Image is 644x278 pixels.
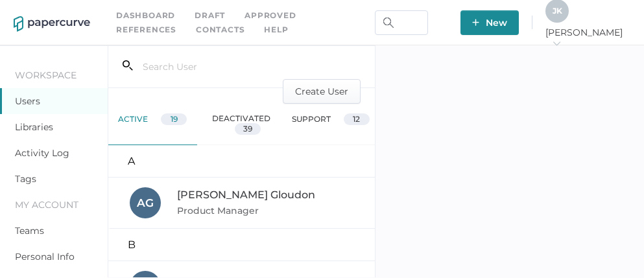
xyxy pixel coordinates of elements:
a: Draft [195,8,225,23]
a: Libraries [15,121,53,133]
a: Activity Log [15,147,69,159]
div: B [108,229,376,261]
span: [PERSON_NAME] Gloudon [177,189,315,201]
input: Search Workspace [375,10,428,35]
div: A [108,145,376,178]
img: search.bf03fe8b.svg [383,17,394,28]
div: active [108,104,197,145]
span: Create User [295,80,348,103]
span: 19 [171,114,178,124]
a: AG[PERSON_NAME] GloudonProduct Manager [108,178,376,229]
a: Dashboard [116,8,175,23]
input: Search User [133,54,300,79]
div: support [286,104,375,145]
a: Teams [15,225,44,237]
span: J K [553,6,562,16]
a: Contacts [196,23,244,37]
img: papercurve-logo-colour.7244d18c.svg [14,16,90,32]
span: 12 [353,114,360,124]
i: arrow_right [552,39,561,48]
a: References [116,23,176,37]
span: New [472,10,507,35]
a: Tags [15,173,36,185]
div: deactivated [197,104,286,145]
a: Create User [283,84,361,97]
a: Approved [244,8,296,23]
button: New [460,10,519,35]
i: search_left [123,60,133,71]
button: Create User [283,79,361,104]
span: Product Manager [177,205,261,216]
span: A G [137,196,154,209]
span: [PERSON_NAME] [545,27,630,50]
img: plus-white.e19ec114.svg [472,19,479,26]
span: 39 [243,124,252,133]
a: Users [15,95,40,107]
div: help [264,23,288,37]
a: Personal Info [15,251,75,262]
